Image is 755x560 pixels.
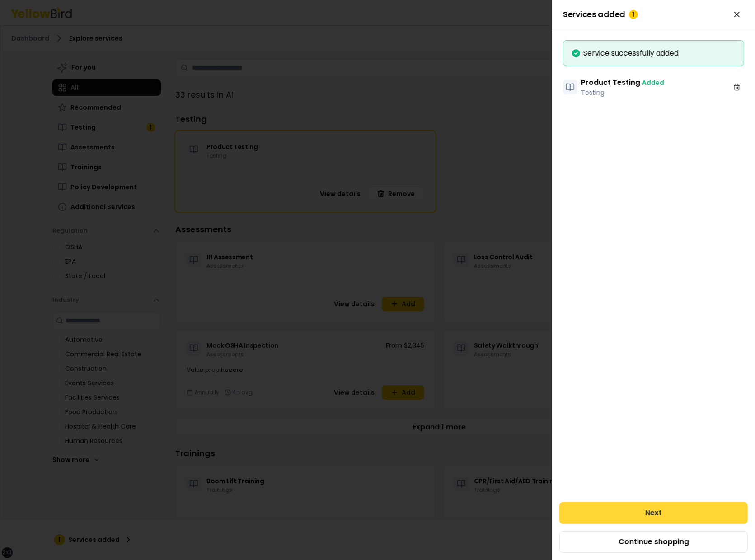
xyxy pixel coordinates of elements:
[581,77,664,88] h3: Product Testing
[581,88,664,97] p: Testing
[571,48,736,59] div: Service successfully added
[629,10,638,19] div: 1
[563,10,638,19] span: Services added
[559,502,748,524] button: Next
[642,78,664,87] span: Added
[559,531,748,553] button: Continue shopping
[730,7,744,22] button: Close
